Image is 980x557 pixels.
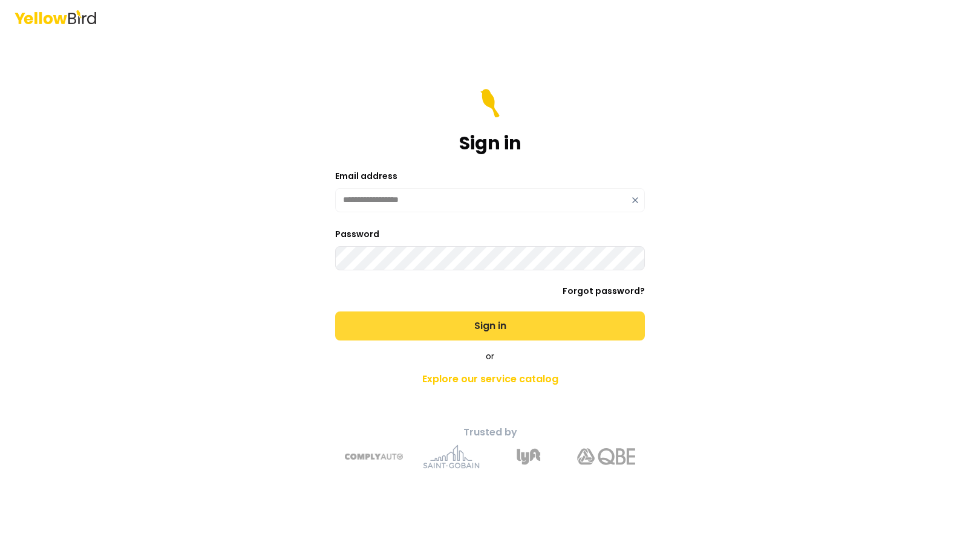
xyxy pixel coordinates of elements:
label: Password [335,228,379,240]
span: or [486,350,494,362]
a: Explore our service catalog [277,367,703,391]
a: Forgot password? [563,285,645,297]
button: Sign in [335,311,645,340]
p: Trusted by [277,425,703,440]
h1: Sign in [459,132,521,154]
label: Email address [335,170,397,182]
